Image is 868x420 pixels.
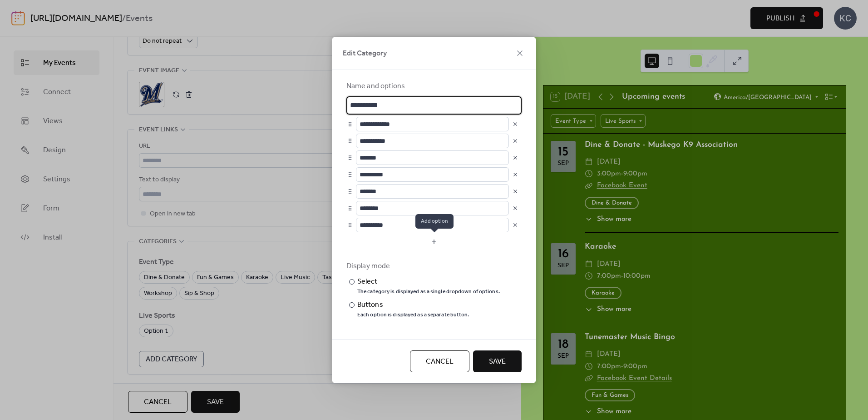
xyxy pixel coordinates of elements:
[357,300,468,310] div: Buttons
[357,311,469,319] div: Each option is displayed as a separate button.
[489,356,506,367] span: Save
[357,276,498,287] div: Select
[473,350,522,372] button: Save
[426,356,454,367] span: Cancel
[410,350,469,372] button: Cancel
[346,81,520,92] div: Name and options
[346,261,520,272] div: Display mode
[343,48,387,59] span: Edit Category
[357,288,500,295] div: The category is displayed as a single dropdown of options.
[415,214,454,229] span: Add option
